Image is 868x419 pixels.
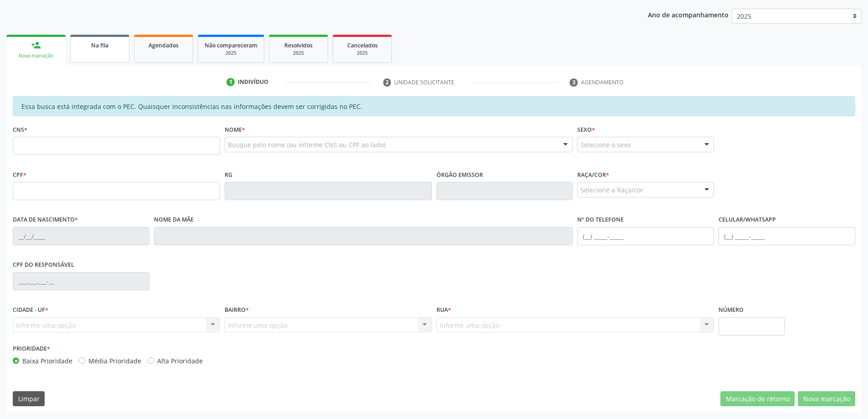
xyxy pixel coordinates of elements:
[226,78,235,86] div: 1
[719,227,855,245] input: (__) _____-_____
[13,227,149,245] input: __/__/____
[577,213,624,227] label: Nº do Telefone
[225,168,232,182] label: RG
[437,303,451,317] label: Rua
[577,123,595,137] label: Sexo
[13,258,74,272] label: CPF do responsável
[276,50,321,57] div: 2025
[225,123,245,137] label: Nome
[347,41,378,49] span: Cancelados
[22,356,72,366] label: Baixa Prioridade
[13,272,149,290] input: ___.___.___-__
[157,356,203,366] label: Alta Prioridade
[91,41,108,49] span: Na fila
[154,213,194,227] label: Nome da mãe
[13,213,78,227] label: Data de nascimento
[577,227,714,245] input: (__) _____-_____
[88,356,141,366] label: Média Prioridade
[225,303,249,317] label: Bairro
[720,391,795,407] button: Marcação de retorno
[580,185,643,195] span: Selecione a Raça/cor
[798,391,855,407] button: Nova marcação
[238,78,268,86] div: Indivíduo
[205,41,257,49] span: Não compareceram
[339,50,385,57] div: 2025
[13,342,50,356] label: Prioridade
[149,41,179,49] span: Agendados
[719,303,744,317] label: Número
[437,168,483,182] label: Órgão emissor
[577,168,609,182] label: Raça/cor
[284,41,313,49] span: Resolvidos
[228,140,385,150] span: Busque pelo nome (ou informe CNS ou CPF ao lado)
[205,50,257,57] div: 2025
[648,9,729,20] p: Ano de acompanhamento
[13,52,59,59] div: Nova marcação
[31,40,41,50] div: person_add
[13,96,855,116] div: Essa busca está integrada com o PEC. Quaisquer inconsistências nas informações devem ser corrigid...
[580,140,631,150] span: Selecione o sexo
[13,123,27,137] label: CNS
[13,168,26,182] label: CPF
[13,303,48,317] label: Cidade - UF
[719,213,776,227] label: Celular/WhatsApp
